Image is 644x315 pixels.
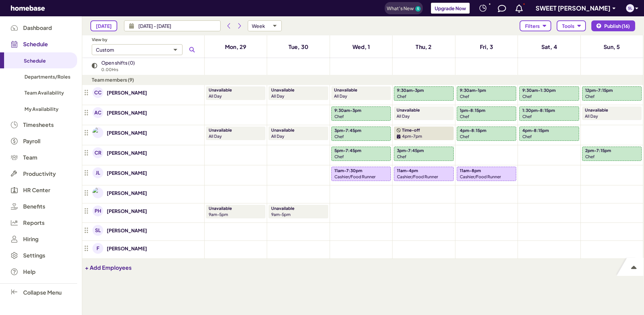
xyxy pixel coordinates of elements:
[525,23,540,29] span: Filters
[96,47,114,53] div: Custom
[96,23,112,29] span: [DATE]
[92,242,104,254] a: avatar
[415,6,421,12] a: 5
[24,89,64,96] span: Team Availability
[334,154,344,160] p: Chef
[397,87,424,94] p: 9:30am-3pm
[387,5,414,11] span: What's New
[417,6,419,11] text: 5
[334,107,361,114] p: 9:30am-3pm
[187,44,197,55] button: Search
[92,147,104,159] a: avatar
[23,138,40,144] span: Payroll
[557,20,586,31] button: Tools
[334,87,357,93] p: Unavailable
[585,154,595,160] p: Chef
[225,43,246,51] h4: Mon, 29
[604,23,630,29] span: Publish (16)
[209,205,232,212] p: Unavailable
[209,93,260,99] p: all day
[402,127,420,133] p: Time-off
[221,42,250,52] a: Mon, 29
[107,149,147,157] p: [PERSON_NAME]
[23,236,38,242] span: Hiring
[107,244,147,252] p: [PERSON_NAME]
[460,174,501,180] p: Cashier/Food Runner
[23,171,56,177] span: Productivity
[397,168,418,174] p: 11am-4pm
[334,174,376,180] p: Cashier/Food Runner
[24,57,46,64] span: Schedule
[562,23,574,29] span: Tools
[101,67,135,73] p: 0.00 Hrs
[92,167,104,179] a: avatar
[352,43,370,51] h4: Wed, 1
[585,94,595,100] p: Chef
[522,134,532,140] p: Chef
[252,23,265,29] div: Week
[460,94,469,100] p: Chef
[397,107,420,113] p: Unavailable
[85,264,132,271] span: + Add Employees
[23,289,62,296] span: Collapse Menu
[460,134,469,140] p: Chef
[23,203,45,210] span: Benefits
[541,43,557,51] h4: Sat, 4
[460,107,485,114] p: 1pm-8:15pm
[431,3,470,14] button: Upgrade Now
[271,205,294,212] p: Unavailable
[209,87,232,93] p: Unavailable
[90,20,117,31] button: [DATE]
[522,87,556,94] p: 9:30am-1:30pm
[480,43,493,51] h4: Fri, 3
[107,129,147,137] a: [PERSON_NAME]
[397,94,406,100] p: Chef
[271,93,323,99] p: all day
[271,212,323,218] p: 9am-5pm
[92,243,103,254] img: avatar
[92,225,103,236] img: avatar
[209,212,260,218] p: 9am-5pm
[23,122,54,128] span: Timesheets
[334,168,362,174] p: 11am-7:30pm
[92,127,103,138] img: avatar
[107,169,147,177] p: [PERSON_NAME]
[334,134,344,140] p: Chef
[460,128,486,134] p: 4pm-8:15pm
[289,43,308,51] h4: Tue, 30
[385,2,423,14] button: What's New 5
[412,42,436,52] a: Thu, 2
[476,42,497,52] a: Fri, 3
[23,269,36,275] span: Help
[397,154,406,160] p: Chef
[92,107,103,118] img: avatar
[107,109,147,117] a: [PERSON_NAME]
[23,187,50,193] span: HR Center
[397,174,438,180] p: Cashier/Food Runner
[92,127,104,139] a: avatar
[348,42,374,52] a: Wed, 1
[479,4,487,12] img: svg+xml;base64,PHN2ZyB4bWxucz0iaHR0cDovL3d3dy53My5vcmcvMjAwMC9zdmciIHdpZHRoPSIyNCIgaGVpZ2h0PSIyNC...
[397,113,448,119] p: all day
[92,87,103,98] img: avatar
[585,113,636,119] p: all day
[92,205,103,216] img: avatar
[92,37,197,43] p: View by
[107,88,147,97] a: [PERSON_NAME]
[107,226,147,234] a: [PERSON_NAME]
[11,5,45,11] svg: Homebase Logo
[134,20,221,31] input: Choose a date
[416,43,432,51] h4: Thu, 2
[23,25,52,31] span: Dashboard
[402,133,422,139] p: 4pm-7pm
[460,87,486,94] p: 9:30am-1pm
[599,42,624,52] a: Sun, 5
[92,187,103,198] img: avatar
[284,42,312,52] a: Tue, 30
[92,86,104,99] a: avatar
[271,127,294,133] p: Unavailable
[460,168,481,174] p: 11am-8pm
[209,133,260,139] p: all day
[107,207,147,215] p: [PERSON_NAME]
